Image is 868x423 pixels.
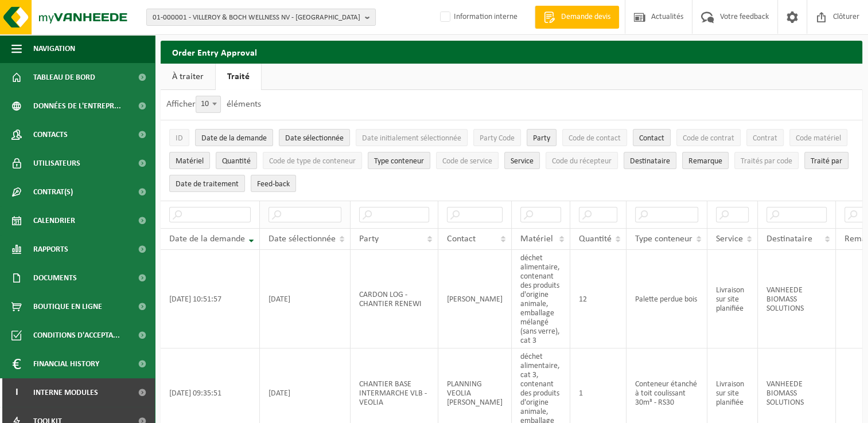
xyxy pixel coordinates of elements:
span: Demande devis [558,11,613,23]
button: RemarqueRemarque: Activate to sort [682,152,729,169]
td: CARDON LOG - CHANTIER RENEWI [351,250,438,348]
span: Party Code [480,134,515,143]
span: Code matériel [796,134,841,143]
span: Code de type de conteneur [269,157,356,166]
span: Service [716,234,743,244]
button: Code de contactCode de contact: Activate to sort [562,129,627,146]
button: Party CodeParty Code: Activate to sort [473,129,521,146]
span: Traités par code [741,157,792,166]
span: Code de contrat [683,134,734,143]
span: Conditions d'accepta... [33,321,120,350]
td: [DATE] 10:51:57 [161,250,260,348]
span: Type conteneur [374,157,424,166]
td: VANHEEDE BIOMASS SOLUTIONS [758,250,836,348]
a: Traité [216,64,261,90]
span: Données de l'entrepr... [33,92,121,120]
button: Traité parTraité par: Activate to sort [804,152,848,169]
button: QuantitéQuantité: Activate to sort [216,152,257,169]
button: Traités par codeTraités par code: Activate to sort [734,152,799,169]
span: Contrat(s) [33,178,73,206]
h2: Order Entry Approval [161,41,862,63]
a: À traiter [161,64,215,90]
span: Date de la demande [201,134,267,143]
span: I [11,378,22,407]
span: Boutique en ligne [33,292,102,321]
label: Afficher éléments [166,100,261,109]
span: Contact [639,134,664,143]
span: Date initialement sélectionnée [362,134,461,143]
button: Date de la demandeDate de la demande: Activate to remove sorting [195,129,273,146]
button: ContratContrat: Activate to sort [746,129,784,146]
span: Navigation [33,34,75,63]
span: Financial History [33,350,99,378]
span: ID [176,134,183,143]
span: Date de traitement [176,180,239,189]
span: 10 [196,96,221,113]
span: Date sélectionnée [285,134,344,143]
button: Date de traitementDate de traitement: Activate to sort [169,175,245,192]
button: Code de contratCode de contrat: Activate to sort [676,129,741,146]
span: Date sélectionnée [268,234,336,244]
button: Code de serviceCode de service: Activate to sort [436,152,499,169]
td: [DATE] [260,250,351,348]
span: Service [511,157,534,166]
button: Type conteneurType conteneur: Activate to sort [368,152,430,169]
button: Feed-backFeed-back: Activate to sort [251,175,296,192]
button: DestinataireDestinataire : Activate to sort [624,152,676,169]
button: PartyParty: Activate to sort [527,129,556,146]
span: Code de service [442,157,492,166]
button: Code du récepteurCode du récepteur: Activate to sort [546,152,618,169]
span: Utilisateurs [33,149,80,178]
td: Livraison sur site planifiée [707,250,758,348]
span: Code du récepteur [552,157,612,166]
td: 12 [570,250,626,348]
span: Documents [33,264,77,292]
button: MatérielMatériel: Activate to sort [169,152,210,169]
button: Date initialement sélectionnéeDate initialement sélectionnée: Activate to sort [356,129,468,146]
span: Code de contact [569,134,621,143]
a: Demande devis [535,6,619,29]
span: Feed-back [257,180,290,189]
span: 10 [196,96,220,112]
span: Destinataire [766,234,812,244]
span: Calendrier [33,206,75,235]
span: Quantité [222,157,251,166]
button: IDID: Activate to sort [169,129,189,146]
td: [PERSON_NAME] [438,250,512,348]
span: 01-000001 - VILLEROY & BOCH WELLNESS NV - [GEOGRAPHIC_DATA] [153,9,360,26]
span: Contact [447,234,476,244]
span: Contacts [33,120,68,149]
span: Traité par [811,157,842,166]
span: Interne modules [33,378,98,407]
span: Party [533,134,550,143]
span: Type conteneur [635,234,692,244]
button: 01-000001 - VILLEROY & BOCH WELLNESS NV - [GEOGRAPHIC_DATA] [146,9,376,26]
span: Quantité [579,234,612,244]
span: Matériel [520,234,553,244]
button: Code matérielCode matériel: Activate to sort [789,129,847,146]
span: Party [359,234,379,244]
button: ServiceService: Activate to sort [504,152,540,169]
button: ContactContact: Activate to sort [633,129,671,146]
span: Matériel [176,157,204,166]
label: Information interne [438,9,517,26]
span: Rapports [33,235,68,264]
td: Palette perdue bois [626,250,707,348]
td: déchet alimentaire, contenant des produits d'origine animale, emballage mélangé (sans verre), cat 3 [512,250,570,348]
span: Remarque [688,157,722,166]
span: Tableau de bord [33,63,95,92]
button: Code de type de conteneurCode de type de conteneur: Activate to sort [263,152,362,169]
button: Date sélectionnéeDate sélectionnée: Activate to sort [279,129,350,146]
span: Destinataire [630,157,670,166]
span: Date de la demande [169,234,245,244]
span: Contrat [753,134,777,143]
